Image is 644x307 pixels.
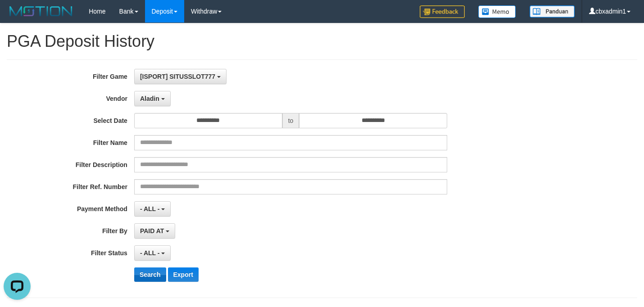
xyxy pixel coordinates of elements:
[282,113,299,128] span: to
[168,267,199,282] button: Export
[478,5,516,18] img: Button%20Memo.svg
[7,32,637,50] h1: PGA Deposit History
[140,205,160,212] span: - ALL -
[7,5,75,18] img: MOTION_logo.png
[4,4,31,31] button: Open LiveChat chat widget
[134,245,171,261] button: - ALL -
[530,5,575,18] img: panduan.png
[134,267,166,282] button: Search
[140,249,160,257] span: - ALL -
[140,227,164,235] span: PAID AT
[134,201,171,217] button: - ALL -
[134,69,227,84] button: [ISPORT] SITUSSLOT777
[134,223,175,239] button: PAID AT
[134,91,171,106] button: Aladin
[140,73,215,80] span: [ISPORT] SITUSSLOT777
[140,95,159,102] span: Aladin
[420,5,465,18] img: Feedback.jpg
